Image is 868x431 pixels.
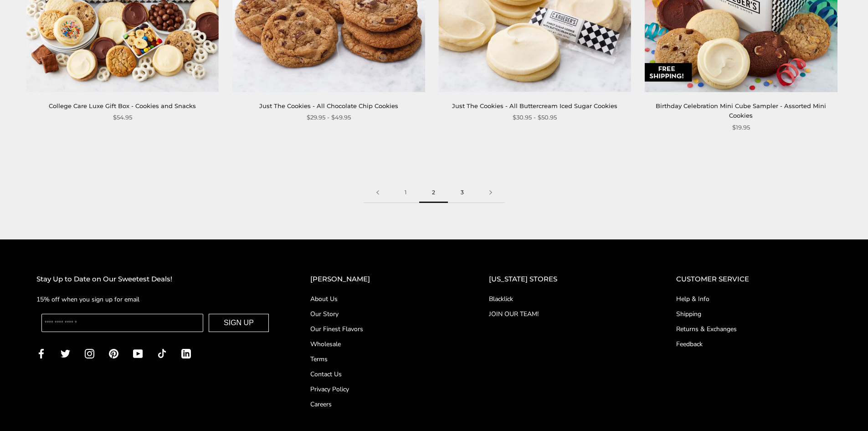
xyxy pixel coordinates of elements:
span: $19.95 [732,123,750,132]
a: About Us [310,294,452,304]
h2: [PERSON_NAME] [310,274,452,285]
h2: Stay Up to Date on Our Sweetest Deals! [36,274,274,285]
a: Just The Cookies - All Buttercream Iced Sugar Cookies [452,102,617,109]
a: Just The Cookies - All Chocolate Chip Cookies [259,102,398,109]
span: $54.95 [113,113,132,122]
a: Returns & Exchanges [676,324,832,334]
a: 1 [392,182,419,203]
a: Previous page [364,182,392,203]
h2: CUSTOMER SERVICE [676,274,832,285]
input: Enter your email [41,314,203,332]
button: SIGN UP [209,314,269,332]
iframe: Sign Up via Text for Offers [7,396,94,424]
a: Next page [477,182,505,203]
a: YouTube [133,348,143,358]
a: TikTok [157,348,167,358]
a: 3 [448,182,477,203]
span: 2 [419,182,448,203]
a: Facebook [36,348,46,358]
a: Our Finest Flavors [310,324,452,334]
a: Shipping [676,309,832,319]
a: JOIN OUR TEAM! [489,309,640,319]
a: Birthday Celebration Mini Cube Sampler - Assorted Mini Cookies [656,102,826,119]
a: Feedback [676,339,832,349]
a: Blacklick [489,294,640,304]
span: $30.95 - $50.95 [513,113,557,122]
span: $29.95 - $49.95 [307,113,351,122]
a: Pinterest [109,348,118,358]
a: Twitter [61,348,70,358]
a: Wholesale [310,339,452,349]
a: Privacy Policy [310,384,452,394]
a: Careers [310,400,452,409]
a: Instagram [85,348,94,358]
a: Help & Info [676,294,832,304]
a: College Care Luxe Gift Box - Cookies and Snacks [49,102,196,109]
p: 15% off when you sign up for email [36,294,274,305]
a: Contact Us [310,369,452,379]
a: Our Story [310,309,452,319]
h2: [US_STATE] STORES [489,274,640,285]
a: LinkedIn [181,348,191,358]
a: Terms [310,354,452,364]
